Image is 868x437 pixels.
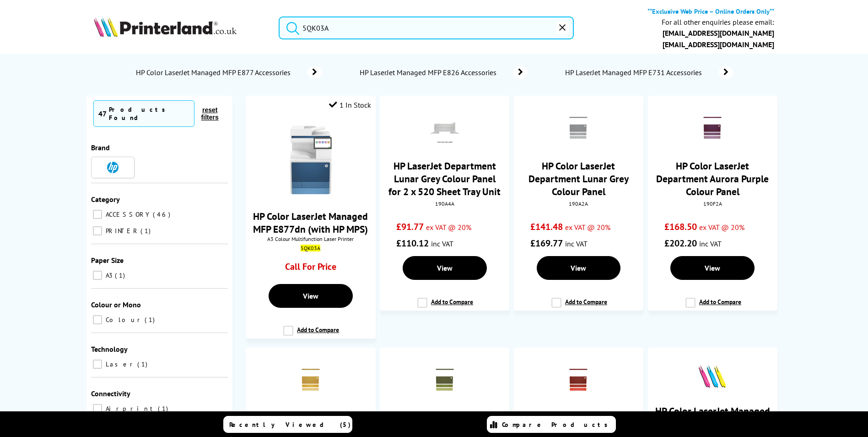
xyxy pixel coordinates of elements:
[670,256,755,280] a: View
[699,239,722,248] span: inc VAT
[647,7,774,16] b: **Exclusive Web Price – Online Orders Only**
[429,112,461,144] img: HP-Lunar-Grey-2Tray-Panel-Small.png
[564,66,733,79] a: HP LaserJet Managed MFP E731 Accessories
[564,68,705,77] span: HP LaserJet Managed MFP E731 Accessories
[571,263,586,273] span: View
[107,162,119,173] img: HP
[93,210,102,219] input: ACCESSORY 46
[253,210,368,235] a: HP Color LaserJet Managed MFP E877dn (with HP MPS)
[487,416,616,433] a: Compare Products
[194,106,226,121] button: reset filters
[145,316,157,324] span: 1
[250,235,371,242] span: A3 Colour Multifunction Laser Printer
[137,360,150,368] span: 1
[329,100,371,109] div: 1 In Stock
[663,28,774,38] a: [EMAIL_ADDRESS][DOMAIN_NAME]
[388,159,501,198] a: HP LaserJet Department Lunar Grey Colour Panel for 2 x 520 Sheet Tray Unit
[93,271,102,280] input: A3 1
[103,316,144,324] span: Colour
[109,105,189,122] div: Products Found
[705,263,720,273] span: View
[303,291,318,300] span: View
[562,112,594,144] img: hp-190A2A-grey-printer-panels-small.png
[229,421,351,429] span: Recently Viewed (5)
[103,271,114,279] span: A3
[387,200,502,207] div: 190A4A
[94,17,237,37] img: Printerland Logo
[699,223,744,232] span: ex VAT @ 20%
[565,223,610,232] span: ex VAT @ 20%
[530,237,563,249] span: £169.77
[283,326,339,343] label: Add to Compare
[359,68,500,77] span: HP LaserJet Managed MFP E826 Accessories
[656,159,769,198] a: HP Color LaserJet Department Aurora Purple Colour Panel
[223,416,352,433] a: Recently Viewed (5)
[551,298,607,315] label: Add to Compare
[437,263,453,273] span: View
[103,360,136,368] span: Laser
[565,239,588,248] span: inc VAT
[396,237,429,249] span: £110.12
[301,245,320,251] mark: 5QK03A
[135,66,322,79] a: HP Color LaserJet Managed MFP E877 Accessories
[537,256,621,280] a: View
[262,261,359,277] div: Call For Price
[431,239,453,248] span: inc VAT
[528,159,629,198] a: HP Color LaserJet Department Lunar Grey Colour Panel
[115,271,127,279] span: 1
[530,221,563,233] span: £141.48
[279,16,574,39] input: Search p
[664,237,697,249] span: £202.20
[396,221,424,233] span: £91.77
[103,210,152,218] span: ACCESSORY
[664,221,697,233] span: £168.50
[562,364,594,396] img: hp-190B2A-red-printer-panels-small.png
[269,284,353,308] a: View
[696,112,728,144] img: hp-190F2A-purple-printer-panels-small.png
[103,404,157,413] span: Airprint
[655,200,771,207] div: 190F2A
[295,364,327,396] img: hp-190D2A-yellow-printer-panels-small.png
[93,226,102,235] input: PRINTER 1
[662,18,774,27] div: For all other enquiries please email:
[91,195,120,204] span: Category
[91,389,130,398] span: Connectivity
[91,256,124,265] span: Paper Size
[521,200,636,207] div: 190A2A
[91,300,141,309] span: Colour or Mono
[429,364,461,396] img: hp-190C2A-green-printer-panels-small.png
[695,364,730,389] img: minislashes.png
[502,421,613,429] span: Compare Products
[276,126,345,194] img: HP-E877dn-Front-Main-Small.jpg
[91,344,128,354] span: Technology
[140,227,153,235] span: 1
[98,109,107,118] span: 47
[663,40,774,49] a: [EMAIL_ADDRESS][DOMAIN_NAME]
[158,404,170,413] span: 1
[93,360,102,369] input: Laser 1
[103,227,140,235] span: PRINTER
[426,223,471,232] span: ex VAT @ 20%
[417,298,473,315] label: Add to Compare
[135,68,294,77] span: HP Color LaserJet Managed MFP E877 Accessories
[403,256,487,280] a: View
[93,404,102,413] input: Airprint 1
[685,298,741,315] label: Add to Compare
[359,66,528,79] a: HP LaserJet Managed MFP E826 Accessories
[153,210,173,218] span: 46
[94,17,267,39] a: Printerland Logo
[91,143,110,152] span: Brand
[93,315,102,324] input: Colour 1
